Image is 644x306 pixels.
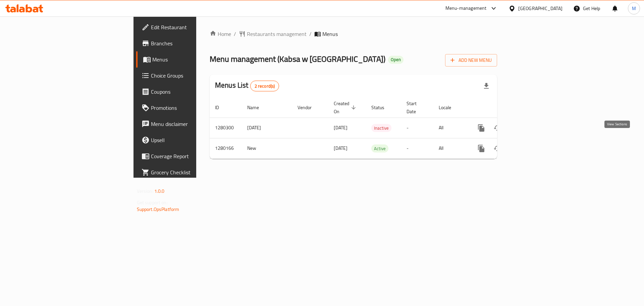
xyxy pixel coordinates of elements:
[433,138,468,159] td: All
[632,5,636,12] span: M
[518,5,562,12] div: [GEOGRAPHIC_DATA]
[136,35,241,51] a: Branches
[489,140,505,157] button: Change Status
[151,39,236,47] span: Branches
[371,103,393,112] span: Status
[151,104,236,112] span: Promotions
[136,51,241,68] a: Menus
[242,138,292,159] td: New
[154,187,165,195] span: 1.0.0
[251,83,279,89] span: 2 record(s)
[247,103,268,112] span: Name
[136,116,241,132] a: Menu disclaimer
[298,103,320,112] span: Vendor
[242,118,292,138] td: [DATE]
[215,103,228,112] span: ID
[136,132,241,148] a: Upsell
[334,123,347,132] span: [DATE]
[450,56,492,64] span: Add New Menu
[215,80,279,91] h2: Menus List
[151,120,236,128] span: Menu disclaimer
[250,81,279,91] div: Total records count
[137,187,153,195] span: Version:
[445,54,497,67] button: Add New Menu
[151,152,236,160] span: Coverage Report
[334,99,358,116] span: Created On
[371,145,388,152] span: Active
[473,140,489,157] button: more
[473,120,489,136] button: more
[309,30,312,38] li: /
[401,138,433,159] td: -
[489,120,505,136] button: Change Status
[210,97,543,159] table: enhanced table
[151,88,236,96] span: Coupons
[136,100,241,116] a: Promotions
[210,51,385,67] span: Menu management ( Kabsa w [GEOGRAPHIC_DATA] )
[151,168,236,176] span: Grocery Checklist
[371,124,391,132] span: Inactive
[210,30,497,38] nav: breadcrumb
[136,68,241,84] a: Choice Groups
[136,164,241,180] a: Grocery Checklist
[401,118,433,138] td: -
[136,19,241,35] a: Edit Restaurant
[152,55,236,63] span: Menus
[445,4,487,12] div: Menu-management
[136,148,241,164] a: Coverage Report
[151,72,236,80] span: Choice Groups
[247,30,307,38] span: Restaurants management
[239,30,307,38] a: Restaurants management
[433,118,468,138] td: All
[137,198,168,207] span: Get support on:
[439,103,460,112] span: Locale
[468,97,543,118] th: Actions
[322,30,338,38] span: Menus
[137,205,179,214] a: Support.OpsPlatform
[151,136,236,144] span: Upsell
[478,78,494,94] div: Export file
[136,84,241,100] a: Coupons
[388,57,404,62] span: Open
[151,23,236,31] span: Edit Restaurant
[388,56,404,64] div: Open
[334,144,347,152] span: [DATE]
[407,99,425,116] span: Start Date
